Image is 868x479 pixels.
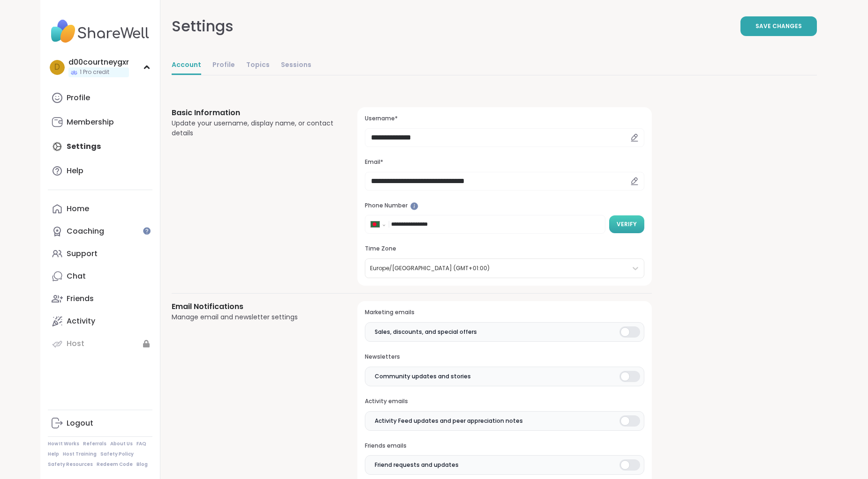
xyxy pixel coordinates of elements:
[48,160,152,182] a: Help
[67,117,114,127] div: Membership
[67,166,83,176] div: Help
[172,15,234,37] div: Settings
[48,15,152,48] img: ShareWell Nav Logo
[48,243,152,265] a: Support
[365,309,644,317] h3: Marketing emails
[246,56,270,75] a: Topics
[212,56,235,75] a: Profile
[365,202,644,210] h3: Phone Number
[68,57,129,67] div: d00courtneygxr
[365,158,644,166] h3: Email*
[83,441,106,447] a: Referrals
[48,87,152,109] a: Profile
[143,227,151,235] iframe: Spotlight
[67,339,84,349] div: Host
[136,441,146,447] a: FAQ
[48,412,152,435] a: Logout
[172,118,335,138] div: Update your username, display name, or contact details
[63,451,97,457] a: Host Training
[48,310,152,332] a: Activity
[48,441,79,447] a: How It Works
[375,461,459,469] span: Friend requests and updates
[48,332,152,355] a: Host
[48,111,152,133] a: Membership
[67,418,93,428] div: Logout
[67,226,104,236] div: Coaching
[67,316,95,326] div: Activity
[67,249,98,259] div: Support
[172,301,335,312] h3: Email Notifications
[67,294,94,304] div: Friends
[172,107,335,118] h3: Basic Information
[755,22,802,30] span: Save Changes
[110,441,133,447] a: About Us
[48,461,93,468] a: Safety Resources
[48,220,152,243] a: Coaching
[67,271,86,281] div: Chat
[67,93,90,103] div: Profile
[375,417,523,425] span: Activity Feed updates and peer appreciation notes
[375,328,477,336] span: Sales, discounts, and special offers
[97,461,133,468] a: Redeem Code
[365,442,644,450] h3: Friends emails
[609,215,644,233] button: Verify
[80,68,109,76] span: 1 Pro credit
[172,56,201,75] a: Account
[48,451,59,457] a: Help
[365,353,644,361] h3: Newsletters
[48,265,152,287] a: Chat
[172,312,335,322] div: Manage email and newsletter settings
[375,372,471,381] span: Community updates and stories
[136,461,148,468] a: Blog
[365,115,644,123] h3: Username*
[48,287,152,310] a: Friends
[54,61,60,74] span: d
[281,56,311,75] a: Sessions
[365,398,644,405] h3: Activity emails
[617,220,637,228] span: Verify
[740,16,817,36] button: Save Changes
[48,198,152,220] a: Home
[365,245,644,253] h3: Time Zone
[410,202,418,210] iframe: Spotlight
[67,204,89,214] div: Home
[100,451,134,457] a: Safety Policy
